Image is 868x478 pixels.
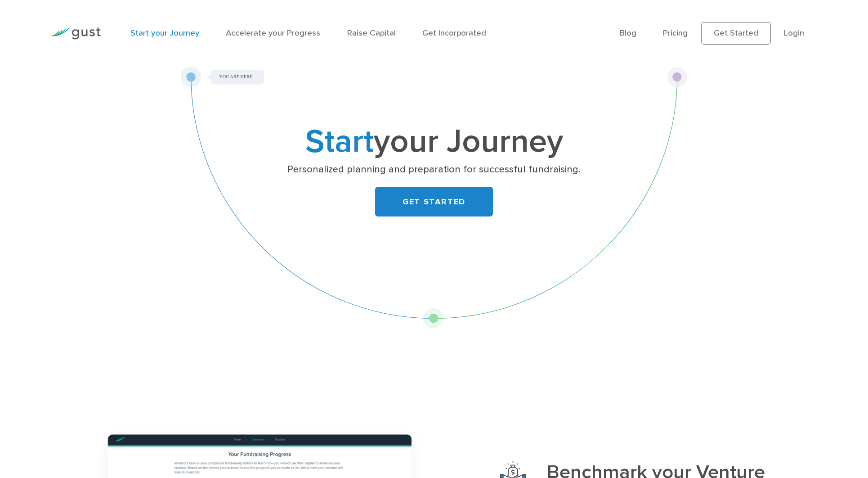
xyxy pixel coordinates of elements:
[347,28,396,38] a: Raise Capital
[305,122,374,161] span: Start
[226,28,320,38] a: Accelerate your Progress
[251,127,616,156] h1: your Journey
[375,187,493,216] a: GET STARTED
[255,163,613,176] p: Personalized planning and preparation for successful fundraising.
[50,27,101,40] img: Gust Logo
[620,28,636,38] a: Blog
[784,28,804,38] a: Login
[701,22,770,44] a: Get Started
[422,28,486,38] a: Get Incorporated
[663,28,688,38] a: Pricing
[130,28,199,38] a: Start your Journey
